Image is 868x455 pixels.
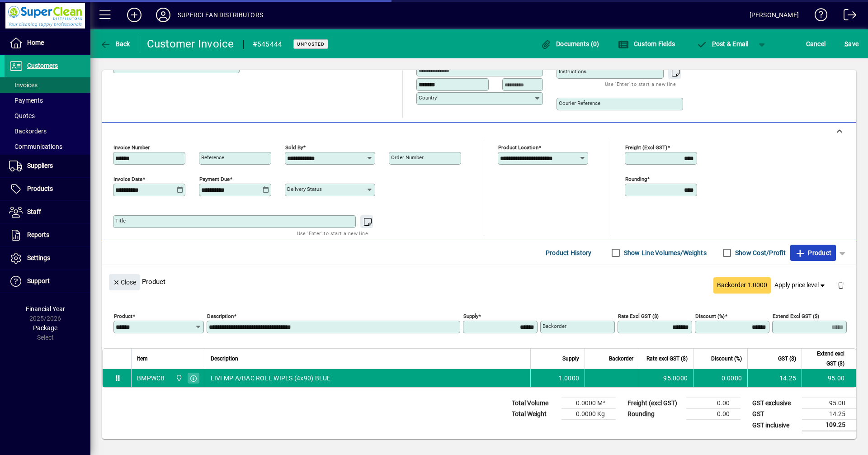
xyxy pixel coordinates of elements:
[26,305,65,313] span: Financial Year
[695,313,725,319] mat-label: Discount (%)
[27,277,50,284] span: Support
[507,398,561,409] td: Total Volume
[498,144,538,151] mat-label: Product location
[100,40,130,47] span: Back
[207,313,234,319] mat-label: Description
[113,275,136,290] span: Close
[559,68,586,75] mat-label: Instructions
[747,369,802,387] td: 14.25
[748,409,802,420] td: GST
[5,178,90,200] a: Products
[795,246,831,260] span: Product
[837,2,857,31] a: Logout
[297,41,325,47] span: Unposted
[713,277,771,294] button: Backorder 1.0000
[773,313,819,319] mat-label: Extend excl GST ($)
[711,354,742,364] span: Discount (%)
[693,369,747,387] td: 0.0000
[5,108,90,123] a: Quotes
[98,36,132,52] button: Back
[790,245,836,261] button: Product
[147,37,234,51] div: Customer Invoice
[844,40,848,47] span: S
[5,77,90,93] a: Invoices
[692,36,753,52] button: Post & Email
[507,409,561,420] td: Total Weight
[646,354,688,364] span: Rate excl GST ($)
[542,245,595,261] button: Product History
[5,123,90,139] a: Backorders
[27,185,53,192] span: Products
[9,128,47,135] span: Backorders
[178,8,263,22] div: SUPERCLEAN DISTRIBUTORS
[149,7,178,23] button: Profile
[107,278,142,286] app-page-header-button: Close
[605,79,676,89] mat-hint: Use 'Enter' to start a new line
[748,420,802,431] td: GST inclusive
[802,369,856,387] td: 95.00
[5,155,90,177] a: Suppliers
[806,37,826,51] span: Cancel
[807,349,844,369] span: Extend excl GST ($)
[561,398,616,409] td: 0.0000 M³
[625,176,647,182] mat-label: Rounding
[173,373,184,383] span: Superclean Distributors
[391,154,424,161] mat-label: Order number
[287,186,322,192] mat-label: Delivery status
[113,144,150,151] mat-label: Invoice number
[842,36,861,52] button: Save
[137,354,148,364] span: Item
[5,201,90,223] a: Staff
[712,40,716,47] span: P
[618,313,659,319] mat-label: Rate excl GST ($)
[538,36,602,52] button: Documents (0)
[27,208,41,215] span: Staff
[5,224,90,246] a: Reports
[561,409,616,420] td: 0.0000 Kg
[33,324,57,332] span: Package
[5,32,90,54] a: Home
[9,143,62,150] span: Communications
[211,374,331,383] span: LIVI MP A/BAC ROLL WIPES (4x90) BLUE
[199,176,230,182] mat-label: Payment due
[609,354,633,364] span: Backorder
[778,354,796,364] span: GST ($)
[5,139,90,154] a: Communications
[616,36,677,52] button: Custom Fields
[804,36,828,52] button: Cancel
[802,420,856,431] td: 109.25
[419,95,437,101] mat-label: Country
[625,144,667,151] mat-label: Freight (excl GST)
[297,228,368,238] mat-hint: Use 'Enter' to start a new line
[802,409,856,420] td: 14.25
[5,247,90,270] a: Settings
[559,374,580,383] span: 1.0000
[27,254,50,261] span: Settings
[9,112,35,119] span: Quotes
[27,39,44,46] span: Home
[285,144,303,151] mat-label: Sold by
[120,7,149,23] button: Add
[114,313,132,319] mat-label: Product
[748,398,802,409] td: GST exclusive
[463,313,478,319] mat-label: Supply
[622,248,707,257] label: Show Line Volumes/Weights
[618,40,675,47] span: Custom Fields
[5,93,90,108] a: Payments
[774,280,827,290] span: Apply price level
[771,277,830,294] button: Apply price level
[808,2,828,31] a: Knowledge Base
[102,265,856,298] div: Product
[696,40,749,47] span: ost & Email
[201,154,224,161] mat-label: Reference
[9,81,38,89] span: Invoices
[27,231,49,238] span: Reports
[733,248,786,257] label: Show Cost/Profit
[137,374,165,383] div: BMPWCB
[211,354,238,364] span: Description
[546,246,592,260] span: Product History
[750,8,799,22] div: [PERSON_NAME]
[27,62,58,69] span: Customers
[542,323,566,329] mat-label: Backorder
[109,274,140,290] button: Close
